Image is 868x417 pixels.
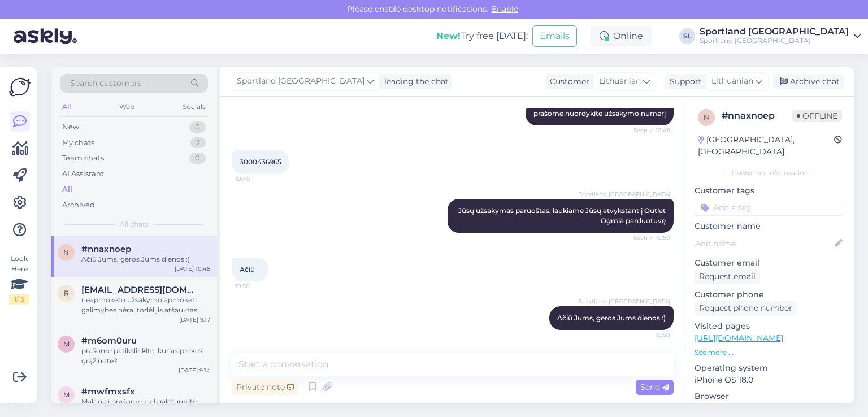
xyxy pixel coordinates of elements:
[189,121,206,133] div: 0
[81,397,210,417] div: Maloniai prašome, gal galėtumėte patikslinti kurioje fizinėje Sportland parduotuvėje apsipirkinėj...
[773,74,844,89] div: Archive chat
[63,390,70,399] span: m
[698,134,834,158] div: [GEOGRAPHIC_DATA], [GEOGRAPHIC_DATA]
[488,4,522,14] span: Enable
[700,36,849,45] div: Sportland [GEOGRAPHIC_DATA]
[62,184,72,195] div: All
[695,168,845,178] div: Customer information
[704,113,709,121] span: n
[81,285,199,295] span: ritasimk@gmail.com
[81,254,210,264] div: Ačiū Jums, geros Jums dienos :)
[63,340,70,348] span: m
[190,137,206,149] div: 2
[695,390,845,402] p: Browser
[180,99,208,114] div: Socials
[62,121,79,133] div: New
[628,233,670,242] span: Seen ✓ 10:50
[235,282,277,290] span: 10:50
[557,314,666,322] span: Ačiū Jums, geros Jums dienos :)
[81,295,210,315] div: neapmokėto užsakymo apmokėti galimybės nėra, todėl jis atšauktas, galite atlikti naują užsakymą
[665,76,702,88] div: Support
[380,76,449,88] div: leading the chat
[532,25,577,47] button: Emails
[695,220,845,232] p: Customer name
[436,31,461,41] b: New!
[695,237,832,250] input: Add name
[792,110,842,122] span: Offline
[62,199,95,211] div: Archived
[62,168,104,180] div: AI Assistant
[60,99,73,114] div: All
[695,320,845,332] p: Visited pages
[711,75,753,88] span: Lithuanian
[722,109,792,123] div: # nnaxnoep
[579,190,670,198] span: Sportland [GEOGRAPHIC_DATA]
[232,380,298,395] div: Private note
[62,137,94,149] div: My chats
[179,315,210,324] div: [DATE] 9:17
[81,386,135,397] span: #mwfmxsfx
[70,77,142,89] span: Search customers
[179,366,210,375] div: [DATE] 9:14
[235,175,277,183] span: 10:49
[81,336,137,346] span: #m6om0uru
[458,206,667,225] span: Jūsų užsakymas paruoštas, laukiame Jūsų atvykstant į Outlet Ogmia parduotuvę
[695,347,845,358] p: See more ...
[695,301,797,316] div: Request phone number
[545,76,589,88] div: Customer
[695,402,845,414] p: Safari 18.0
[695,269,760,284] div: Request email
[81,346,210,366] div: prašome patikslinkite, kurias prekes grąžinote?
[9,254,29,305] div: Look Here
[9,294,29,305] div: 1 / 3
[695,199,845,216] input: Add a tag
[695,289,845,301] p: Customer phone
[695,374,845,386] p: iPhone OS 18.0
[695,257,845,269] p: Customer email
[591,26,652,46] div: Online
[579,297,670,306] span: Sportland [GEOGRAPHIC_DATA]
[240,265,255,273] span: Ačiū
[695,185,845,197] p: Customer tags
[240,158,281,166] span: 3000436965
[640,382,669,392] span: Send
[695,362,845,374] p: Operating system
[120,219,149,229] span: All chats
[63,248,69,257] span: n
[628,331,670,339] span: 10:50
[700,27,849,36] div: Sportland [GEOGRAPHIC_DATA]
[679,28,695,44] div: SL
[64,289,69,297] span: r
[695,333,783,343] a: [URL][DOMAIN_NAME]
[533,109,666,118] span: prašome nuordykite užsakymo numerį
[175,264,210,273] div: [DATE] 10:48
[117,99,137,114] div: Web
[700,27,861,45] a: Sportland [GEOGRAPHIC_DATA]Sportland [GEOGRAPHIC_DATA]
[81,244,131,254] span: #nnaxnoep
[436,29,528,43] div: Try free [DATE]:
[237,75,364,88] span: Sportland [GEOGRAPHIC_DATA]
[62,153,104,164] div: Team chats
[628,126,670,134] span: Seen ✓ 10:48
[599,75,641,88] span: Lithuanian
[189,153,206,164] div: 0
[9,76,31,98] img: Askly Logo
